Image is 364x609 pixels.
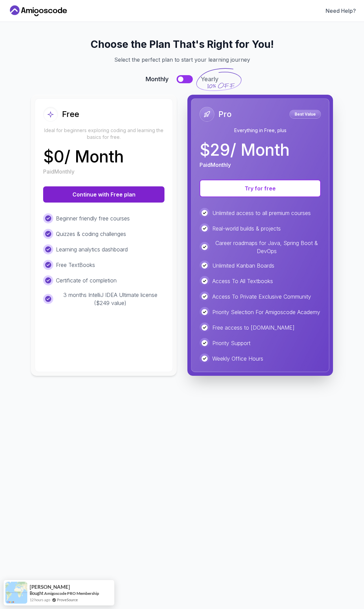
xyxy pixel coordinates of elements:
[56,261,95,269] p: Free TextBooks
[200,142,290,158] p: $ 29 / Month
[212,355,263,363] p: Weekly Office Hours
[291,111,320,118] p: Best Value
[212,224,281,233] p: Real-world builds & projects
[43,127,164,141] p: Ideal for beginners exploring coding and learning the basics for free.
[212,324,295,332] p: Free access to [DOMAIN_NAME]
[8,56,356,64] p: Select the perfect plan to start your learning journey
[56,245,128,253] p: Learning analytics dashboard
[212,209,311,217] p: Unlimited access to all premium courses
[30,590,43,596] span: Bought
[212,339,250,347] p: Priority Support
[43,186,164,203] button: Continue with Free plan
[200,180,321,197] button: Try for free
[56,214,130,222] p: Beginner friendly free courses
[30,597,50,603] span: 12 hours ago
[30,584,70,590] span: [PERSON_NAME]
[212,293,311,301] p: Access To Private Exclusive Community
[5,582,27,604] img: provesource social proof notification image
[57,597,78,603] a: ProveSource
[218,109,232,120] h2: Pro
[43,168,74,176] p: Paid Monthly
[212,277,273,285] p: Access To All Textbooks
[62,109,79,120] h2: Free
[212,262,274,270] p: Unlimited Kanban Boards
[56,230,126,238] p: Quizzes & coding challenges
[44,591,99,596] a: Amigoscode PRO Membership
[212,308,320,316] p: Priority Selection For Amigoscode Academy
[8,38,356,50] h2: Choose the Plan That's Right for You!
[43,149,124,165] p: $ 0 / Month
[212,239,321,255] p: Career roadmaps for Java, Spring Boot & DevOps
[200,127,321,134] p: Everything in Free, plus
[56,291,164,307] p: 3 months IntelliJ IDEA Ultimate license ($249 value)
[326,7,356,15] a: Need Help?
[56,276,117,284] p: Certificate of completion
[200,161,231,169] p: Paid Monthly
[146,74,169,84] span: Monthly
